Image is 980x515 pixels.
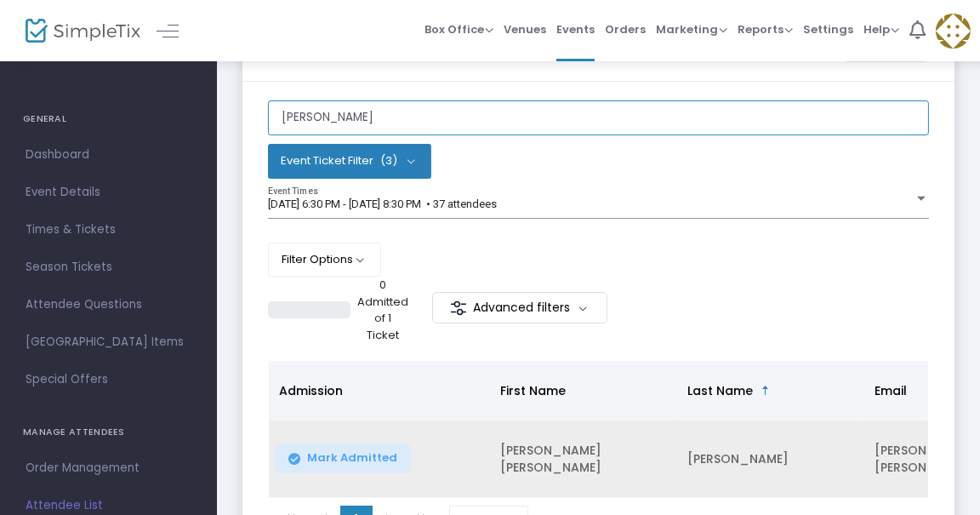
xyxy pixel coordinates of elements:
[26,457,191,479] span: Order Management
[275,443,411,473] button: Mark Admitted
[357,277,408,343] p: 0 Admitted of 1 Ticket
[803,8,853,51] span: Settings
[424,21,493,37] span: Box Office
[738,21,793,37] span: Reports
[26,181,191,203] span: Event Details
[556,8,595,51] span: Events
[307,451,397,465] span: Mark Admitted
[863,21,899,37] span: Help
[432,292,608,323] m-button: Advanced filters
[279,382,343,399] span: Admission
[268,100,929,135] input: Search by name, order number, email, ip address
[269,361,928,498] div: Data table
[500,382,566,399] span: First Name
[26,369,191,391] span: Special Offers
[268,197,497,210] span: [DATE] 6:30 PM - [DATE] 8:30 PM • 37 attendees
[23,102,194,136] h4: GENERAL
[504,8,546,51] span: Venues
[26,256,191,278] span: Season Tickets
[26,219,191,241] span: Times & Tickets
[26,294,191,316] span: Attendee Questions
[677,421,864,498] td: [PERSON_NAME]
[268,144,431,178] button: Event Ticket Filter(3)
[380,154,397,168] span: (3)
[875,382,907,399] span: Email
[26,144,191,166] span: Dashboard
[268,243,381,277] button: Filter Options
[656,21,727,37] span: Marketing
[490,421,677,498] td: [PERSON_NAME] [PERSON_NAME]
[605,8,646,51] span: Orders
[23,415,194,449] h4: MANAGE ATTENDEES
[450,300,467,317] img: filter
[759,384,772,398] span: Sortable
[26,331,191,353] span: [GEOGRAPHIC_DATA] Items
[687,382,753,399] span: Last Name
